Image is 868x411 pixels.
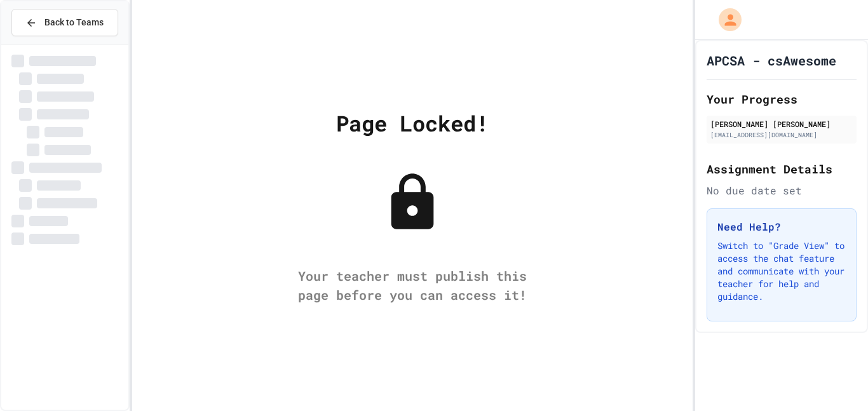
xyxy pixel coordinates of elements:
p: Switch to "Grade View" to access the chat feature and communicate with your teacher for help and ... [717,239,846,303]
div: [EMAIL_ADDRESS][DOMAIN_NAME] [710,130,853,140]
h1: APCSA - csAwesome [707,51,836,69]
div: [PERSON_NAME] [PERSON_NAME] [710,118,853,130]
div: My Account [705,5,745,34]
span: Back to Teams [44,16,104,29]
h2: Your Progress [707,90,857,108]
div: Your teacher must publish this page before you can access it! [285,266,539,304]
div: No due date set [707,183,857,198]
h2: Assignment Details [707,160,857,178]
button: Back to Teams [11,9,118,36]
h3: Need Help? [717,219,846,234]
div: Page Locked! [336,107,489,139]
